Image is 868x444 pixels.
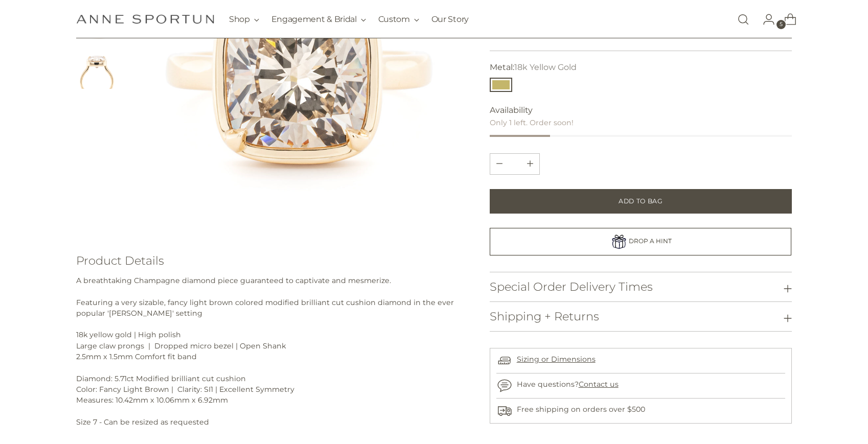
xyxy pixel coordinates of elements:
input: Product quantity [502,154,527,174]
span: 5 [776,20,786,29]
button: Add product quantity [490,154,509,174]
button: 18k Yellow Gold [490,78,512,92]
p: Free shipping on orders over $500 [517,404,645,415]
a: Go to the account page [755,9,775,30]
h3: Product Details [76,254,461,267]
span: 18k Yellow Gold [514,62,577,72]
span: Only 1 left. Order soon! [490,118,574,127]
span: Add to Bag [619,197,663,206]
a: Open search modal [733,9,753,30]
button: Custom [378,8,419,31]
span: 2.5mm x 1.5mm Comfort fit band [76,352,197,361]
button: Special Order Delivery Times [490,273,792,302]
span: Color: Fancy Light Brown | Clarity: SI1 | Excellent Symmetry Measures: 10.42mm x 10.06mm x 6.92mm [76,385,294,405]
a: Our Story [431,8,469,31]
span: DROP A HINT [629,238,672,245]
button: Engagement & Bridal [271,8,366,31]
a: Anne Sportun Fine Jewellery [76,14,214,24]
button: Shop [229,8,259,31]
button: Add to Bag [490,189,792,214]
label: Metal: [490,61,577,74]
h3: Special Order Delivery Times [490,281,653,294]
a: Open cart modal [776,9,796,30]
span: A breathtaking Champagne diamond piece guaranteed to captivate and mesmerize. Featuring a very si... [76,276,454,350]
a: Sizing or Dimensions [517,355,596,364]
p: Have questions? [517,379,619,390]
button: Shipping + Returns [490,302,792,331]
p: Diamond: 5.71ct M Size 7 - Can be resized as requested [76,275,461,438]
span: Availability [490,104,533,116]
button: Change image to image 4 [76,48,117,89]
button: Subtract product quantity [521,154,539,174]
h3: Shipping + Returns [490,310,599,323]
span: odified brilliant cut cushion [143,374,246,383]
a: Contact us [579,380,619,389]
a: DROP A HINT [490,228,791,255]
